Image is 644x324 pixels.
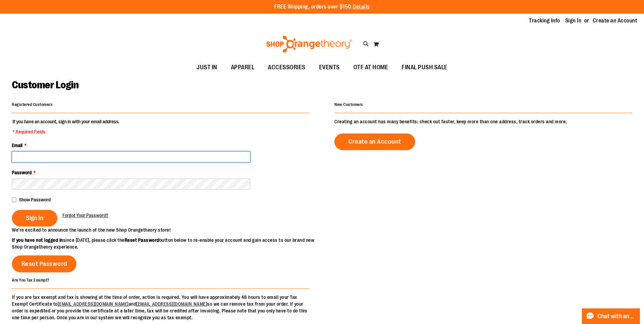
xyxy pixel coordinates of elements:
a: FINAL PUSH SALE [395,60,454,75]
span: Chat with an Expert [597,313,636,320]
span: OTF AT HOME [353,60,388,75]
span: EVENTS [319,60,340,75]
a: Tracking Info [529,17,560,24]
a: Forgot Your Password? [62,212,108,219]
p: Creating an account has many benefits: check out faster, keep more than one address, track orders... [334,118,632,125]
span: Email [12,143,22,148]
span: FINAL PUSH SALE [402,60,447,75]
p: since [DATE], please click the button below to re-enable your account and gain access to our bran... [12,237,322,250]
a: Sign In [565,17,582,24]
strong: Are You Tax Exempt? [12,277,50,282]
a: [EMAIL_ADDRESS][DOMAIN_NAME] [136,301,207,307]
a: [EMAIL_ADDRESS][DOMAIN_NAME] [58,301,129,307]
strong: Registered Customers [12,102,53,107]
a: Create an Account [334,133,415,150]
a: EVENTS [312,60,347,75]
a: Create an Account [593,17,638,24]
span: Customer Login [12,79,78,91]
a: ACCESSORIES [261,60,312,75]
span: JUST IN [197,60,217,75]
a: Reset Password [12,255,76,272]
span: Password [12,170,32,175]
span: Create an Account [348,138,401,145]
button: Chat with an Expert [582,308,640,324]
a: Details [353,4,370,10]
span: Show Password [19,197,51,202]
strong: New Customers [334,102,363,107]
span: ACCESSORIES [268,60,306,75]
p: If you are tax exempt and tax is showing at the time of order, action is required. You will have ... [12,294,310,321]
a: OTF AT HOME [347,60,395,75]
strong: If you have not logged in [12,237,63,243]
a: APPAREL [224,60,261,75]
span: APPAREL [231,60,255,75]
strong: Reset Password [125,237,159,243]
img: Shop Orangetheory [265,36,353,53]
p: We’re excited to announce the launch of the new Shop Orangetheory store! [12,227,322,233]
span: Sign In [26,214,43,222]
span: Reset Password [21,260,67,268]
p: FREE Shipping, orders over $150. [274,3,370,11]
span: Forgot Your Password? [62,213,108,218]
a: JUST IN [190,60,224,75]
button: Sign In [12,210,57,227]
span: * Required Fields [13,128,119,135]
legend: If you have an account, sign in with your email address. [12,118,120,135]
